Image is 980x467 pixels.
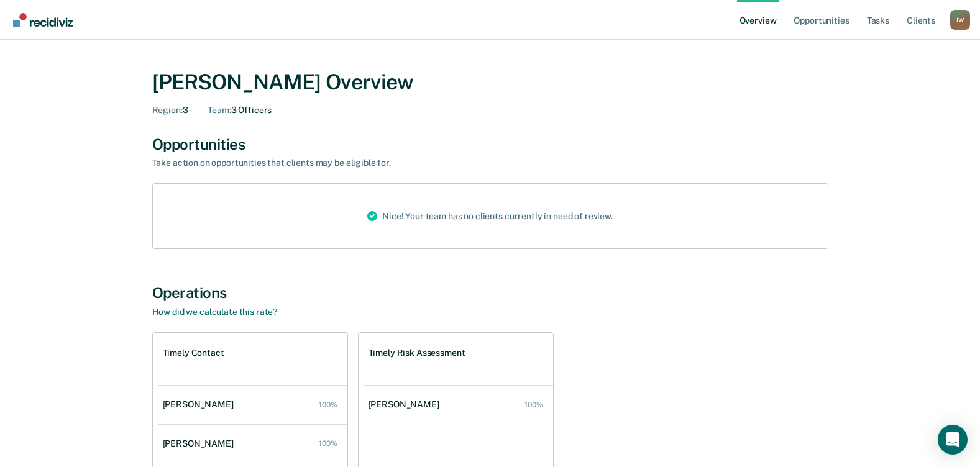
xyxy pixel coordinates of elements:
h1: Timely Contact [163,348,224,358]
span: Region : [152,105,183,115]
div: Opportunities [152,135,828,153]
div: 100% [319,401,337,409]
button: Profile dropdown button [950,10,970,30]
div: Take action on opportunities that clients may be eligible for. [152,158,587,168]
div: 3 [152,105,188,116]
a: [PERSON_NAME] 100% [158,426,347,461]
a: How did we calculate this rate? [152,307,278,317]
div: [PERSON_NAME] Overview [152,70,828,95]
div: 100% [319,439,337,448]
div: Nice! Your team has no clients currently in need of review. [357,184,623,248]
span: Team : [208,105,231,115]
div: J W [950,10,970,30]
div: Operations [152,284,828,302]
a: [PERSON_NAME] 100% [364,387,553,422]
div: [PERSON_NAME] [163,438,239,449]
div: Open Intercom Messenger [938,425,968,455]
img: Recidiviz [13,13,73,27]
h1: Timely Risk Assessment [369,348,465,358]
div: 100% [524,401,543,409]
div: [PERSON_NAME] [369,399,444,410]
div: 3 Officers [208,105,272,116]
div: [PERSON_NAME] [163,399,239,410]
a: [PERSON_NAME] 100% [158,387,347,422]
